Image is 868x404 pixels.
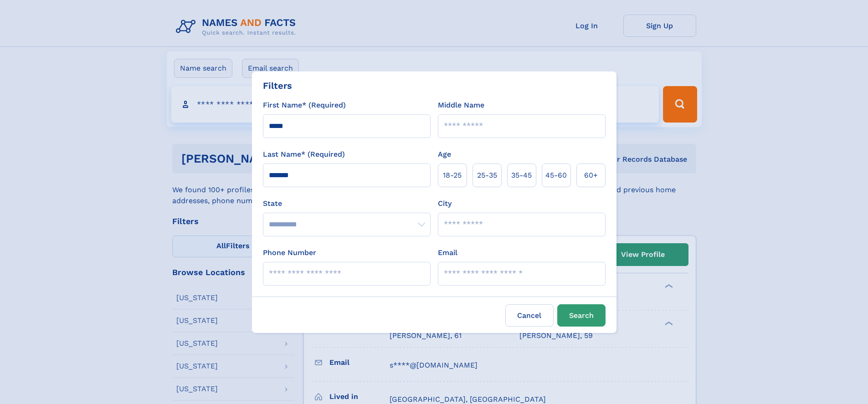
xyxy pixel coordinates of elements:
[263,149,345,160] label: Last Name* (Required)
[263,79,292,92] div: Filters
[263,100,346,111] label: First Name* (Required)
[263,198,431,209] label: State
[557,304,606,327] button: Search
[438,198,452,209] label: City
[505,304,554,327] label: Cancel
[584,170,598,181] span: 60+
[438,247,457,258] label: Email
[477,170,497,181] span: 25‑35
[443,170,462,181] span: 18‑25
[438,100,484,111] label: Middle Name
[545,170,567,181] span: 45‑60
[263,247,316,258] label: Phone Number
[438,149,451,160] label: Age
[511,170,532,181] span: 35‑45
